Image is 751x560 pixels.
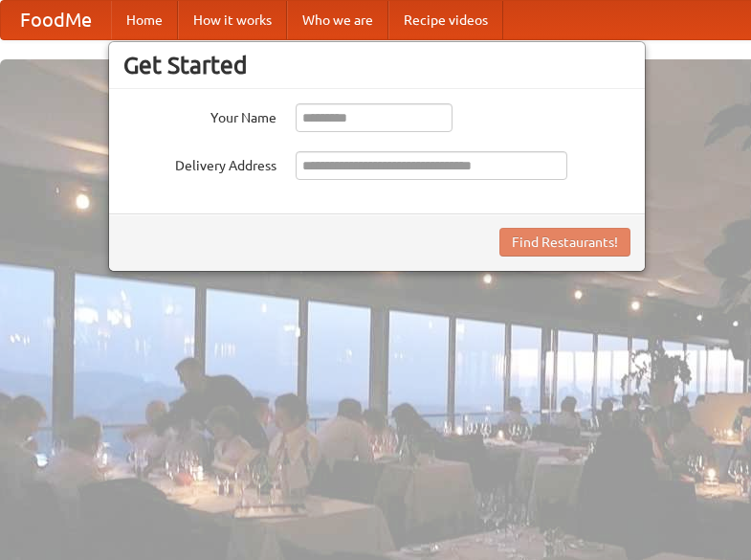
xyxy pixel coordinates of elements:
[499,228,630,257] button: Find Restaurants!
[178,1,287,39] a: How it works
[111,1,178,39] a: Home
[287,1,388,39] a: Who we are
[123,51,630,79] h3: Get Started
[123,151,276,175] label: Delivery Address
[1,1,111,39] a: FoodMe
[123,103,276,127] label: Your Name
[388,1,503,39] a: Recipe videos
